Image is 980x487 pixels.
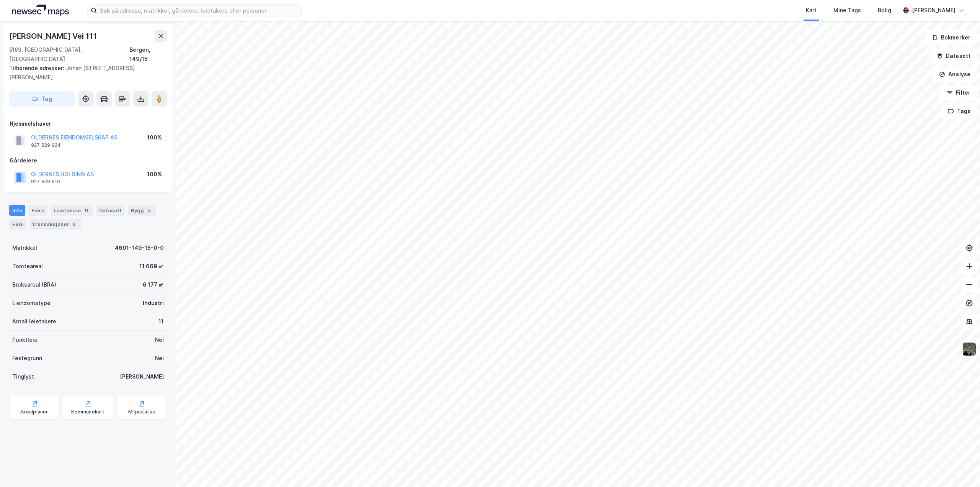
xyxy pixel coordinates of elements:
[143,298,164,308] div: Industri
[9,205,25,216] div: Info
[51,205,93,216] div: Leietakere
[147,133,162,142] div: 100%
[158,317,164,326] div: 11
[9,45,129,64] div: 5163, [GEOGRAPHIC_DATA], [GEOGRAPHIC_DATA]
[28,205,47,216] div: Eiere
[12,354,42,363] div: Festegrunn
[143,280,164,289] div: 6 177 ㎡
[12,317,56,326] div: Antall leietakere
[912,6,955,15] div: [PERSON_NAME]
[128,205,156,216] div: Bygg
[21,409,48,415] div: Arealplaner
[128,409,155,415] div: Miljøstatus
[70,220,78,228] div: 6
[155,335,164,344] div: Nei
[115,243,164,253] div: 4601-149-15-0-0
[12,372,34,381] div: Tinglyst
[806,6,817,15] div: Kart
[12,298,51,308] div: Eiendomstype
[10,156,167,165] div: Gårdeiere
[940,85,977,100] button: Filter
[878,6,891,15] div: Bolig
[155,354,164,363] div: Nei
[9,64,161,82] div: Johan [STREET_ADDRESS][PERSON_NAME]
[96,205,125,216] div: Datasett
[9,219,26,230] div: ESG
[31,142,61,148] div: 927 829 924
[10,119,167,128] div: Hjemmelshaver
[933,67,977,82] button: Analyse
[9,30,98,42] div: [PERSON_NAME] Vei 111
[930,48,977,64] button: Datasett
[12,335,38,344] div: Punktleie
[9,91,75,107] button: Tag
[129,45,167,64] div: Bergen, 149/15
[31,179,60,185] div: 927 829 916
[97,5,301,16] input: Søk på adresse, matrikkel, gårdeiere, leietakere eller personer
[12,5,69,16] img: logo.a4113a55bc3d86da70a041830d287a7e.svg
[925,30,977,45] button: Bokmerker
[71,409,105,415] div: Kommunekart
[962,342,977,356] img: 9k=
[941,103,977,119] button: Tags
[9,65,66,71] span: Tilhørende adresser:
[145,207,153,214] div: 5
[82,207,90,214] div: 11
[147,170,162,179] div: 100%
[12,262,43,271] div: Tomteareal
[139,262,164,271] div: 11 669 ㎡
[12,280,56,289] div: Bruksareal (BRA)
[12,243,37,253] div: Matrikkel
[120,372,164,381] div: [PERSON_NAME]
[942,450,980,487] iframe: Chat Widget
[833,6,861,15] div: Mine Tags
[29,219,81,230] div: Transaksjoner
